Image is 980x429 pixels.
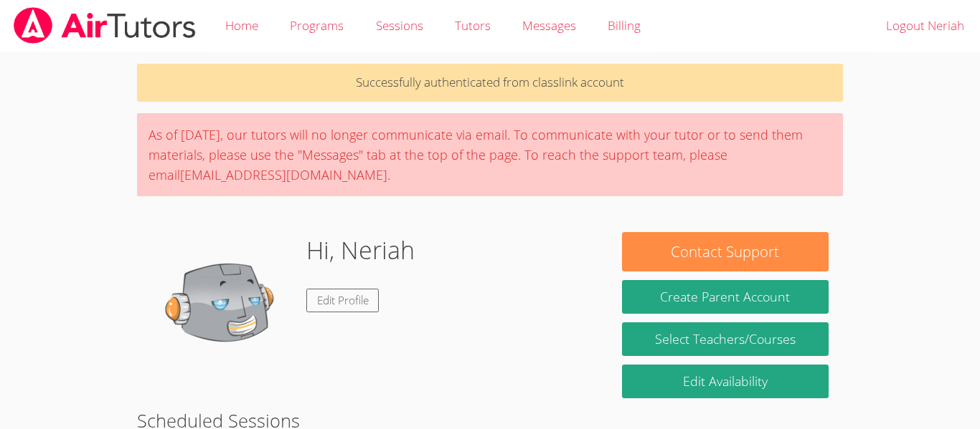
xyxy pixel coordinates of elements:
[151,232,295,375] img: default.png
[622,365,829,398] a: Edit Availability
[306,232,415,269] h1: Hi, Neriah
[622,322,829,356] a: Select Teachers/Courses
[137,64,843,102] p: Successfully authenticated from classlink account
[522,17,576,34] span: Messages
[622,280,829,314] button: Create Parent Account
[12,7,197,44] img: airtutors_banner-c4298cdbf04f3fff15de1276eac7730deb9818008684d7c2e4769d2f7ddbe033.png
[622,232,829,271] button: Contact Support
[306,289,380,312] a: Edit Profile
[137,113,843,196] div: As of [DATE], our tutors will no longer communicate via email. To communicate with your tutor or ...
